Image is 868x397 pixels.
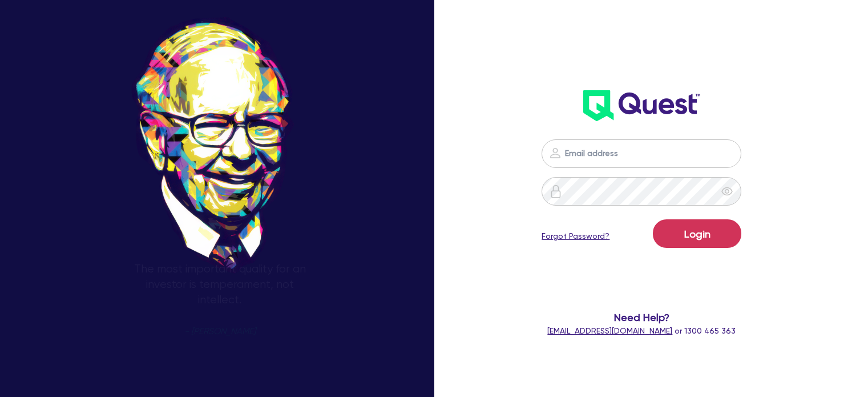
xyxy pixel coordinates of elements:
span: eye [721,186,733,197]
span: - [PERSON_NAME] [184,327,256,336]
img: wH2k97JdezQIQAAAABJRU5ErkJggg== [583,90,700,121]
button: Login [653,219,741,248]
a: [EMAIL_ADDRESS][DOMAIN_NAME] [547,326,672,335]
span: or 1300 465 363 [547,326,736,335]
input: Email address [542,139,741,168]
img: icon-password [548,146,562,160]
span: Need Help? [529,310,754,325]
img: icon-password [549,185,563,198]
a: Forgot Password? [542,230,609,242]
